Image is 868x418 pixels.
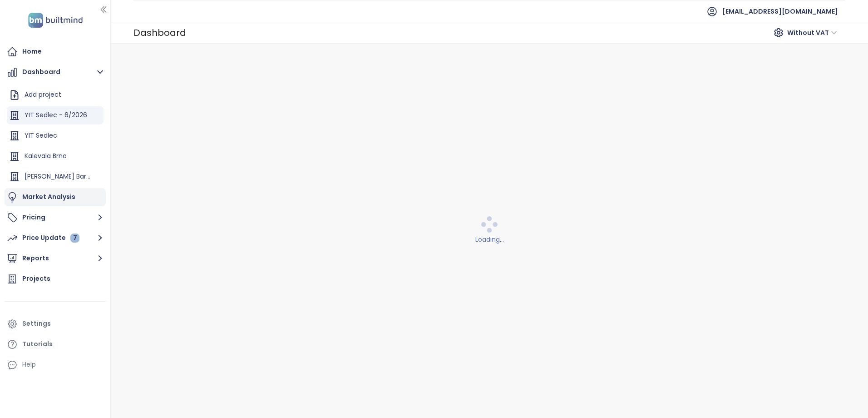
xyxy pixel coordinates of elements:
div: [PERSON_NAME] Barrandov IV [7,168,104,186]
div: [PERSON_NAME] Barrandov IV [25,171,92,182]
a: Settings [5,315,106,333]
a: Projects [5,270,106,288]
div: Kalevala Brno [25,150,67,162]
div: YIT Sedlec - 6/2026 [7,106,104,124]
div: Kalevala Brno [7,147,104,165]
a: Home [5,43,106,61]
img: logo [25,11,85,30]
span: [EMAIL_ADDRESS][DOMAIN_NAME] [722,0,838,22]
a: Tutorials [5,335,106,353]
div: YIT Sedlec [7,127,104,145]
div: Add project [7,86,104,104]
button: Price Update 7 [5,229,106,247]
div: Loading... [117,234,863,244]
div: Price Update [22,232,79,244]
a: Market Analysis [5,188,106,206]
div: Help [5,356,106,374]
div: 7 [70,234,79,243]
div: Dashboard [133,24,186,42]
div: Projects [22,273,50,284]
div: YIT Sedlec - 6/2026 [25,109,87,121]
button: Pricing [5,209,106,227]
div: YIT Sedlec [25,130,57,141]
div: Settings [22,318,51,329]
div: Tutorials [22,338,53,350]
div: Help [22,359,36,370]
div: Home [22,46,42,57]
button: Reports [5,249,106,268]
div: Add project [25,89,61,100]
div: Market Analysis [22,191,75,203]
span: Without VAT [787,26,837,40]
button: Dashboard [5,63,106,81]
